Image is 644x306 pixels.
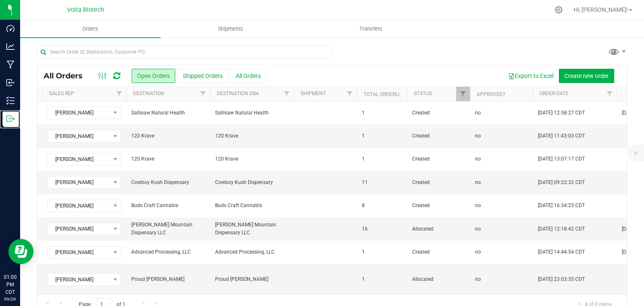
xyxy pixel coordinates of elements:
[538,179,585,187] span: [DATE] 09:22:32 CDT
[131,179,205,187] span: Cowboy Kush Dispensary
[603,87,617,101] a: Filter
[215,109,289,117] span: Sallisaw Natural Health
[622,109,636,117] span: [DATE]
[131,109,205,117] span: Sallisaw Natural Health
[538,275,585,283] span: [DATE] 23:03:35 CDT
[362,179,368,187] span: 11
[364,91,409,97] a: Total Orderlines
[215,275,289,283] span: Proud [PERSON_NAME]
[217,91,259,96] a: Destination DBA
[477,91,505,97] a: Approved?
[475,109,481,117] span: no
[4,273,16,296] p: 01:00 PM CDT
[215,221,289,237] span: [PERSON_NAME] Mountain Dispensary LLC
[412,275,465,283] span: Allocated
[161,20,301,38] a: Shipments
[48,107,110,119] span: [PERSON_NAME]
[412,132,465,140] span: Created
[553,6,564,14] div: Manage settings
[20,20,161,38] a: Orders
[67,6,104,13] span: Volta Biotech
[301,20,441,38] a: Transfers
[538,248,585,256] span: [DATE] 14:44:54 CDT
[196,87,210,101] a: Filter
[301,91,326,96] a: Shipment
[44,71,91,80] span: All Orders
[48,153,110,165] span: [PERSON_NAME]
[412,202,465,210] span: Created
[538,155,585,163] span: [DATE] 13:07:17 CDT
[538,109,585,117] span: [DATE] 12:58:27 CDT
[131,275,205,283] span: Proud [PERSON_NAME]
[48,223,110,235] span: [PERSON_NAME]
[230,69,266,83] button: All Orders
[538,132,585,140] span: [DATE] 11:43:03 CDT
[112,87,126,101] a: Filter
[362,248,365,256] span: 1
[37,46,332,58] input: Search Order ID, Destination, Customer PO...
[48,274,110,285] span: [PERSON_NAME]
[362,202,365,210] span: 8
[131,248,205,256] span: Advanced Processing, LLC
[215,132,289,140] span: 120 Krave
[131,155,205,163] span: 120 Krave
[6,114,15,123] inline-svg: Outbound
[362,132,365,140] span: 1
[4,296,16,302] p: 09/29
[475,179,481,187] span: no
[475,155,481,163] span: no
[622,248,636,256] span: [DATE]
[456,87,470,101] a: Filter
[207,25,254,33] span: Shipments
[280,87,294,101] a: Filter
[71,25,109,33] span: Orders
[6,60,15,69] inline-svg: Manufacturing
[412,109,465,117] span: Created
[132,69,175,83] button: Open Orders
[49,91,74,96] a: Sales Rep
[215,155,289,163] span: 120 Krave
[177,69,228,83] button: Shipped Orders
[475,275,481,283] span: no
[362,155,365,163] span: 1
[475,132,481,140] span: no
[362,275,365,283] span: 1
[48,246,110,258] span: [PERSON_NAME]
[538,225,585,233] span: [DATE] 12:18:42 CDT
[48,130,110,142] span: [PERSON_NAME]
[6,96,15,105] inline-svg: Inventory
[412,179,465,187] span: Created
[362,109,365,117] span: 1
[540,91,569,96] a: Order Date
[48,176,110,188] span: [PERSON_NAME]
[475,202,481,210] span: no
[133,91,164,96] a: Destination
[6,24,15,33] inline-svg: Dashboard
[412,248,465,256] span: Created
[131,221,205,237] span: [PERSON_NAME] Mountain Dispensary LLC
[475,248,481,256] span: no
[215,248,289,256] span: Advanced Processing, LLC
[131,132,205,140] span: 120 Krave
[622,225,636,233] span: [DATE]
[475,225,481,233] span: no
[503,69,559,83] button: Export to Excel
[131,202,205,210] span: Buds Craft Cannabis
[412,225,465,233] span: Allocated
[343,87,357,101] a: Filter
[362,225,368,233] span: 16
[414,91,432,96] a: Status
[8,239,34,264] iframe: Resource center
[559,69,614,83] button: Create new order
[564,73,609,79] span: Create new order
[48,200,110,212] span: [PERSON_NAME]
[215,202,289,210] span: Buds Craft Cannabis
[538,202,585,210] span: [DATE] 16:34:25 CDT
[215,179,289,187] span: Cowboy Kush Dispensary
[6,42,15,51] inline-svg: Analytics
[6,78,15,87] inline-svg: Inbound
[574,6,628,13] span: Hi, [PERSON_NAME]!
[412,155,465,163] span: Created
[348,25,394,33] span: Transfers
